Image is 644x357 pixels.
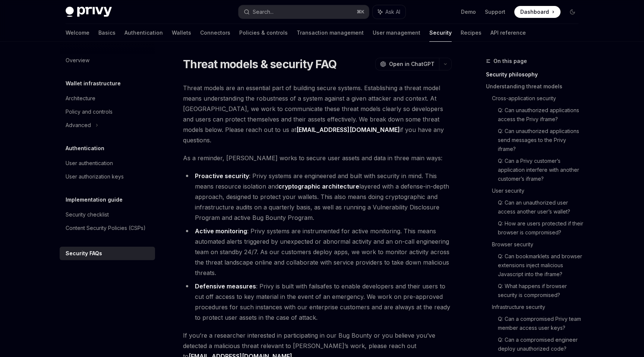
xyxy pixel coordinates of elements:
[183,226,452,278] li: : Privy systems are instrumented for active monitoring. This means automated alerts triggered by ...
[498,280,584,301] a: Q: What happens if browser security is compromised?
[66,56,89,65] div: Overview
[498,250,584,280] a: Q: Can bookmarklets and browser extensions inject malicious Javascript into the iframe?
[385,8,400,16] span: Ask AI
[195,172,249,180] strong: Proactive security
[253,7,274,16] div: Search...
[492,301,584,313] a: Infrastructure security
[66,249,102,258] div: Security FAQs
[389,60,435,68] span: Open in ChatGPT
[183,281,452,323] li: : Privy is built with failsafes to enable developers and their users to cut off access to key mat...
[461,24,482,42] a: Recipes
[498,155,584,185] a: Q: Can a Privy customer’s application interfere with another customer’s iframe?
[498,334,584,355] a: Q: Can a compromised engineer deploy unauthorized code?
[297,24,364,42] a: Transaction management
[566,6,578,18] button: Toggle dark mode
[60,208,155,221] a: Security checklist
[195,282,256,290] strong: Defensive measures
[172,24,191,42] a: Wallets
[485,8,505,16] a: Support
[498,104,584,125] a: Q: Can unauthorized applications access the Privy iframe?
[60,157,155,170] a: User authentication
[498,218,584,238] a: Q: How are users protected if their browser is compromised?
[66,195,123,204] h5: Implementation guide
[486,80,584,92] a: Understanding threat models
[60,247,155,260] a: Security FAQs
[66,210,109,219] div: Security checklist
[66,121,91,130] div: Advanced
[239,5,369,19] button: Search...⌘K
[278,183,359,190] a: cryptographic architecture
[200,24,230,42] a: Connectors
[373,24,420,42] a: User management
[357,9,364,15] span: ⌘ K
[124,24,163,42] a: Authentication
[60,105,155,119] a: Policy and controls
[60,92,155,105] a: Architecture
[183,83,452,145] span: Threat models are an essential part of building secure systems. Establishing a threat model means...
[296,126,400,134] a: [EMAIL_ADDRESS][DOMAIN_NAME]
[429,24,452,42] a: Security
[373,5,405,19] button: Ask AI
[492,185,584,197] a: User security
[486,69,584,80] a: Security philosophy
[183,153,452,163] span: As a reminder, [PERSON_NAME] works to secure user assets and data in three main ways:
[66,79,121,88] h5: Wallet infrastructure
[66,24,89,42] a: Welcome
[66,144,104,153] h5: Authentication
[66,7,112,17] img: dark logo
[66,107,113,116] div: Policy and controls
[60,170,155,183] a: User authorization keys
[514,6,561,18] a: Dashboard
[98,24,116,42] a: Basics
[490,24,526,42] a: API reference
[183,171,452,223] li: : Privy systems are engineered and built with security in mind. This means resource isolation and...
[66,224,146,233] div: Content Security Policies (CSPs)
[375,58,439,70] button: Open in ChatGPT
[239,24,288,42] a: Policies & controls
[66,159,113,168] div: User authentication
[498,313,584,334] a: Q: Can a compromised Privy team member access user keys?
[498,125,584,155] a: Q: Can unauthorized applications send messages to the Privy iframe?
[492,92,584,104] a: Cross-application security
[492,238,584,250] a: Browser security
[520,8,549,16] span: Dashboard
[66,94,95,103] div: Architecture
[60,221,155,235] a: Content Security Policies (CSPs)
[498,197,584,218] a: Q: Can an unauthorized user access another user’s wallet?
[66,172,124,181] div: User authorization keys
[493,57,527,66] span: On this page
[183,57,337,71] h1: Threat models & security FAQ
[461,8,476,16] a: Demo
[60,54,155,67] a: Overview
[195,227,247,235] strong: Active monitoring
